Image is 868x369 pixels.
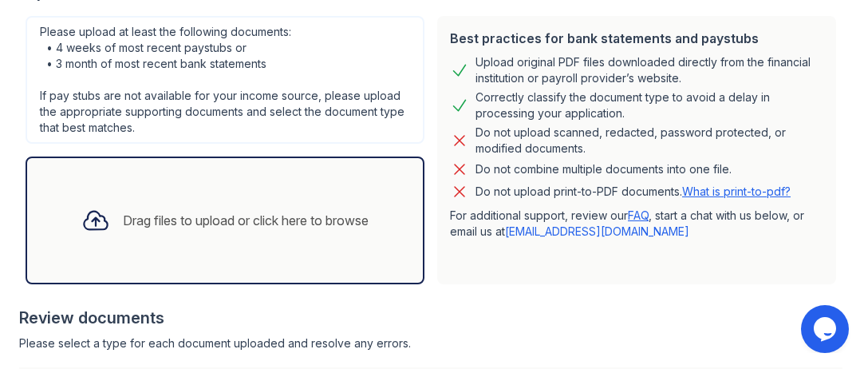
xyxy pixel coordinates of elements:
[450,208,823,240] p: For additional support, review our , start a chat with us below, or email us at
[19,335,842,351] div: Please select a type for each document uploaded and resolve any errors.
[475,160,732,179] div: Do not combine multiple documents into one file.
[505,224,689,238] a: [EMAIL_ADDRESS][DOMAIN_NAME]
[682,184,791,198] a: What is print-to-pdf?
[19,307,842,329] div: Review documents
[475,125,823,157] div: Do not upload scanned, redacted, password protected, or modified documents.
[801,305,852,353] iframe: chat widget
[628,208,649,222] a: FAQ
[475,89,823,121] div: Correctly classify the document type to avoid a delay in processing your application.
[475,54,823,86] div: Upload original PDF files downloaded directly from the financial institution or payroll provider’...
[450,29,823,48] div: Best practices for bank statements and paystubs
[123,211,369,230] div: Drag files to upload or click here to browse
[475,184,791,200] p: Do not upload print-to-PDF documents.
[26,16,424,144] div: Please upload at least the following documents: • 4 weeks of most recent paystubs or • 3 month of...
